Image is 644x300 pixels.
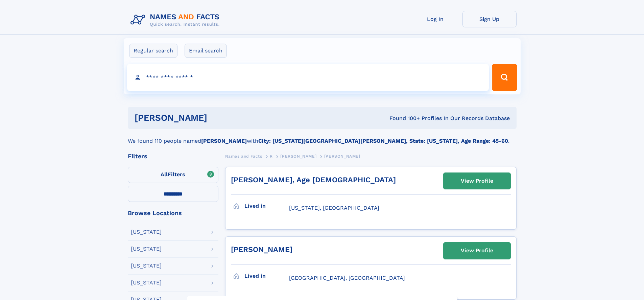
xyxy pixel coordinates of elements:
span: [US_STATE], [GEOGRAPHIC_DATA] [289,205,379,211]
a: Names and Facts [225,152,262,160]
div: We found 110 people named with . [128,129,517,145]
a: View Profile [444,173,510,189]
a: [PERSON_NAME] [231,245,292,254]
h3: Lived in [244,270,289,282]
div: [US_STATE] [131,229,162,235]
a: [PERSON_NAME], Age [DEMOGRAPHIC_DATA] [231,176,396,184]
span: [GEOGRAPHIC_DATA], [GEOGRAPHIC_DATA] [289,275,405,281]
label: Regular search [129,44,177,58]
div: Found 100+ Profiles In Our Records Database [298,115,510,122]
b: City: [US_STATE][GEOGRAPHIC_DATA][PERSON_NAME], State: [US_STATE], Age Range: 45-60 [258,138,508,144]
div: View Profile [461,243,493,258]
a: Log In [408,11,462,27]
div: View Profile [461,173,493,189]
input: search input [127,64,489,91]
a: R [270,152,273,160]
b: [PERSON_NAME] [201,138,247,144]
div: Filters [128,153,218,159]
button: Search Button [492,64,517,91]
span: All [161,171,168,178]
h3: Lived in [244,200,289,212]
span: [PERSON_NAME] [324,154,360,159]
div: [US_STATE] [131,280,162,285]
a: View Profile [444,243,510,259]
a: Sign Up [462,11,517,27]
span: R [270,154,273,159]
div: Browse Locations [128,210,218,216]
span: [PERSON_NAME] [280,154,316,159]
label: Email search [185,44,227,58]
div: [US_STATE] [131,246,162,252]
img: Logo Names and Facts [128,11,225,29]
label: Filters [128,167,218,183]
h1: [PERSON_NAME] [135,114,299,122]
div: [US_STATE] [131,263,162,269]
a: [PERSON_NAME] [280,152,316,160]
